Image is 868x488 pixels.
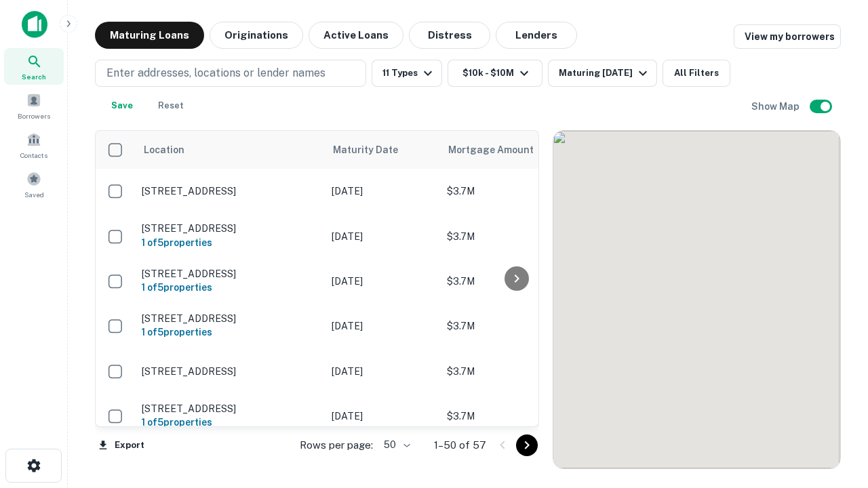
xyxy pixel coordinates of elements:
[447,229,583,244] p: $3.7M
[4,48,64,85] a: Search
[22,11,47,38] img: capitalize-icon.png
[332,184,433,199] p: [DATE]
[447,409,583,424] p: $3.7M
[95,435,148,455] button: Export
[18,110,50,121] span: Borrowers
[24,189,44,200] span: Saved
[100,92,144,119] button: Save your search to get updates of matches that match your search criteria.
[142,312,318,325] p: [STREET_ADDRESS]
[95,22,204,49] button: Maturing Loans
[106,65,325,81] p: Enter addresses, locations or lender names
[4,87,64,124] a: Borrowers
[447,274,583,289] p: $3.7M
[409,22,490,49] button: Distress
[751,99,802,114] h6: Show Map
[142,280,318,295] h6: 1 of 5 properties
[142,365,318,378] p: [STREET_ADDRESS]
[332,319,433,333] p: [DATE]
[548,60,657,87] button: Maturing [DATE]
[372,60,442,87] button: 11 Types
[4,127,64,163] a: Contacts
[332,409,433,424] p: [DATE]
[434,437,486,453] p: 1–50 of 57
[516,434,538,456] button: Go to next page
[22,71,46,82] span: Search
[143,142,184,158] span: Location
[447,319,583,333] p: $3.7M
[95,60,366,87] button: Enter addresses, locations or lender names
[142,235,318,250] h6: 1 of 5 properties
[142,403,318,415] p: [STREET_ADDRESS]
[378,435,412,455] div: 50
[332,229,433,244] p: [DATE]
[4,166,64,203] a: Saved
[333,142,416,158] span: Maturity Date
[559,65,651,81] div: Maturing [DATE]
[447,364,583,379] p: $3.7M
[149,92,193,119] button: Reset
[20,150,47,161] span: Contacts
[210,22,303,49] button: Originations
[309,22,403,49] button: Active Loans
[332,364,433,379] p: [DATE]
[448,142,551,158] span: Mortgage Amount
[300,437,373,453] p: Rows per page:
[142,268,318,280] p: [STREET_ADDRESS]
[142,415,318,430] h6: 1 of 5 properties
[663,60,730,87] button: All Filters
[440,131,589,169] th: Mortgage Amount
[448,60,542,87] button: $10k - $10M
[142,325,318,340] h6: 1 of 5 properties
[496,22,577,49] button: Lenders
[325,131,440,169] th: Maturity Date
[447,184,583,199] p: $3.7M
[135,131,325,169] th: Location
[332,274,433,289] p: [DATE]
[734,24,841,49] a: View my borrowers
[142,222,318,235] p: [STREET_ADDRESS]
[800,336,868,401] iframe: Chat Widget
[553,131,840,468] div: 0 0
[142,185,318,197] p: [STREET_ADDRESS]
